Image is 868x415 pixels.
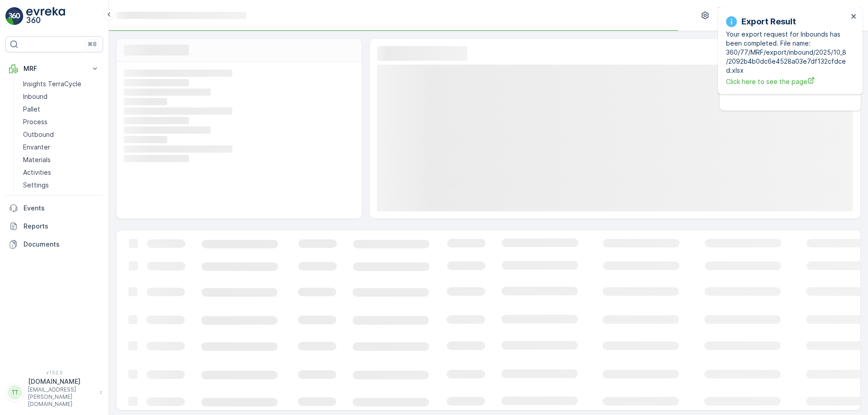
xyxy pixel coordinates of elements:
[5,370,103,375] span: v 1.52.0
[23,92,47,101] p: Inbound
[5,217,103,235] a: Reports
[5,199,103,217] a: Events
[19,166,103,179] a: Activities
[19,78,103,90] a: Insights TerraCycle
[28,386,95,408] p: [EMAIL_ADDRESS][PERSON_NAME][DOMAIN_NAME]
[5,60,103,78] button: MRF
[5,7,24,25] img: logo
[726,30,848,75] p: Your export request for Inbounds has been completed. File name: 360/77/MRF/export/inbound/2025/10...
[23,155,51,164] p: Materials
[23,130,54,139] p: Outbound
[24,222,99,231] p: Reports
[5,377,103,408] button: TT[DOMAIN_NAME][EMAIL_ADDRESS][PERSON_NAME][DOMAIN_NAME]
[23,105,40,114] p: Pallet
[19,103,103,116] a: Pallet
[24,64,85,73] p: MRF
[741,15,796,28] p: Export Result
[23,181,49,190] p: Settings
[24,204,99,213] p: Events
[26,7,65,25] img: logo_light-DOdMpM7g.png
[88,41,97,48] p: ⌘B
[19,141,103,154] a: Envanter
[851,13,857,21] button: close
[23,117,47,126] p: Process
[726,77,848,86] a: Click here to see the page
[28,377,95,386] p: [DOMAIN_NAME]
[19,90,103,103] a: Inbound
[23,143,50,152] p: Envanter
[23,79,81,89] p: Insights TerraCycle
[8,385,22,400] div: TT
[19,128,103,141] a: Outbound
[5,235,103,253] a: Documents
[19,116,103,128] a: Process
[23,168,51,177] p: Activities
[19,179,103,191] a: Settings
[19,154,103,166] a: Materials
[24,240,99,249] p: Documents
